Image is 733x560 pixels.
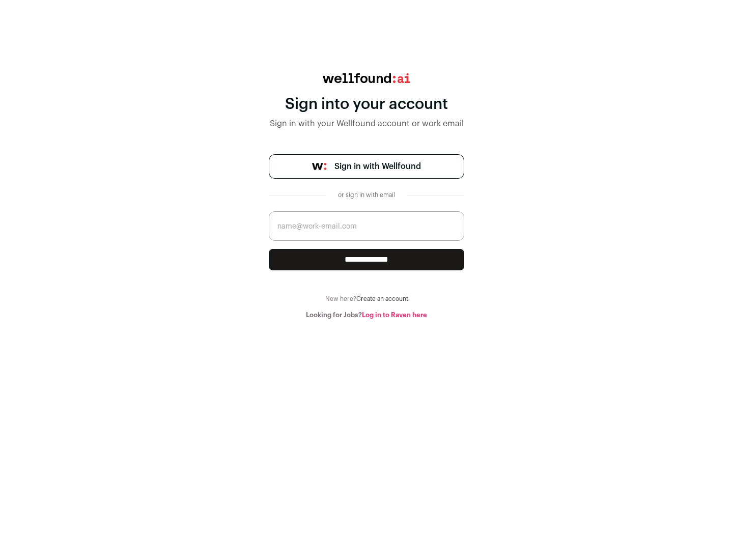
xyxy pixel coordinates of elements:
[269,95,464,114] div: Sign into your account
[269,211,464,241] input: name@work-email.com
[334,160,421,173] span: Sign in with Wellfound
[334,191,399,199] div: or sign in with email
[269,154,464,179] a: Sign in with Wellfound
[269,118,464,130] div: Sign in with your Wellfound account or work email
[269,295,464,303] div: New here?
[362,312,427,318] a: Log in to Raven here
[312,163,326,170] img: wellfound-symbol-flush-black-fb3c872781a75f747ccb3a119075da62bfe97bd399995f84a933054e44a575c4.png
[356,296,408,302] a: Create an account
[323,73,410,83] img: wellfound:ai
[269,311,464,319] div: Looking for Jobs?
